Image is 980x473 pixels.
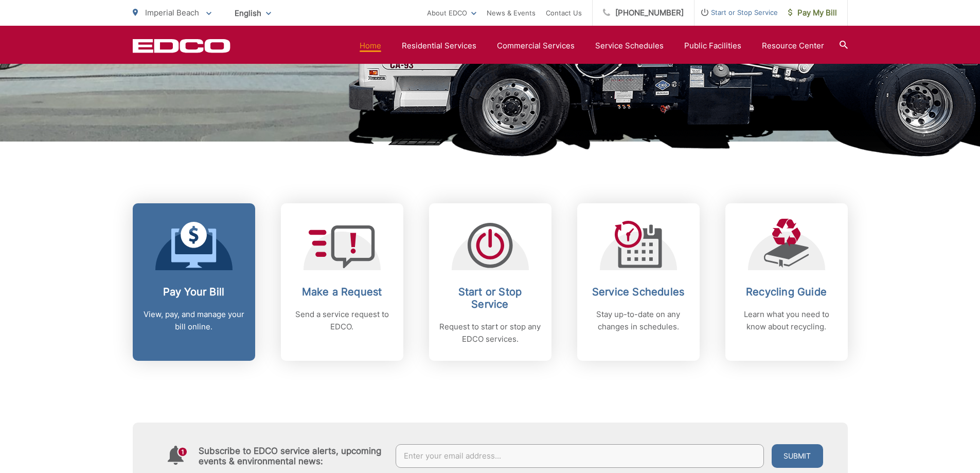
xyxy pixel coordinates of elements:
button: Submit [772,444,823,468]
h2: Start or Stop Service [439,286,541,310]
input: Enter your email address... [396,444,764,468]
a: Make a Request Send a service request to EDCO. [281,203,403,361]
a: Service Schedules Stay up-to-date on any changes in schedules. [577,203,700,361]
h2: Recycling Guide [736,286,838,298]
a: Recycling Guide Learn what you need to know about recycling. [725,203,848,361]
p: View, pay, and manage your bill online. [143,308,245,333]
span: Pay My Bill [788,7,837,19]
a: Commercial Services [497,40,575,52]
a: Service Schedules [595,40,664,52]
span: Imperial Beach [145,8,199,17]
p: Request to start or stop any EDCO services. [439,321,541,345]
h2: Make a Request [291,286,393,298]
span: English [227,4,279,22]
a: Home [360,40,381,52]
a: Pay Your Bill View, pay, and manage your bill online. [133,203,255,361]
a: News & Events [487,7,536,19]
p: Stay up-to-date on any changes in schedules. [587,308,689,333]
h2: Service Schedules [587,286,689,298]
a: EDCD logo. Return to the homepage. [133,39,230,53]
a: Contact Us [546,7,582,19]
a: Residential Services [402,40,476,52]
h2: Pay Your Bill [143,286,245,298]
p: Learn what you need to know about recycling. [736,308,838,333]
a: Resource Center [762,40,824,52]
h4: Subscribe to EDCO service alerts, upcoming events & environmental news: [199,446,386,466]
a: About EDCO [427,7,476,19]
a: Public Facilities [684,40,741,52]
p: Send a service request to EDCO. [291,308,393,333]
